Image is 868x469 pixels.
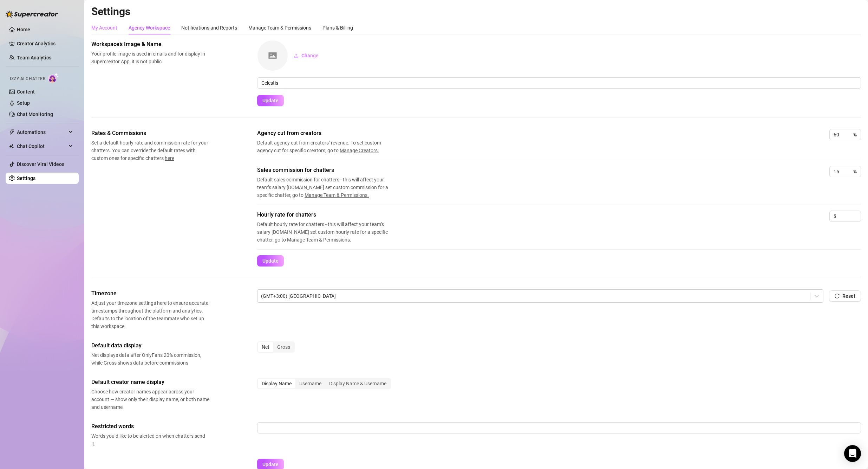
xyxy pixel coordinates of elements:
span: Net displays data after OnlyFans 20% commission, while Gross shows data before commissions [91,351,209,367]
span: Change [301,53,319,58]
div: My Account [91,24,117,32]
span: Update [262,98,279,103]
span: Manage Team & Permissions. [305,192,369,198]
h2: Settings [91,5,861,18]
button: Update [257,255,284,266]
div: Username [295,379,325,388]
span: thunderbolt [9,129,15,135]
div: Open Intercom Messenger [844,445,861,462]
span: Manage Creators. [340,148,379,153]
span: Chat Copilot [17,141,67,152]
div: segmented control [257,378,391,389]
span: Your profile image is used in emails and for display in Supercreator App, it is not public. [91,50,209,65]
a: Home [17,27,30,32]
img: AI Chatter [48,73,59,83]
img: square-placeholder.png [257,40,288,71]
span: Manage Team & Permissions. [287,237,351,243]
div: Gross [273,342,294,352]
div: Agency Workspace [129,24,170,32]
span: Adjust your timezone settings here to ensure accurate timestamps throughout the platform and anal... [91,299,209,330]
span: Set a default hourly rate and commission rate for your chatters. You can override the default rat... [91,139,209,162]
span: Update [262,258,279,264]
span: Izzy AI Chatter [10,76,45,82]
span: Agency cut from creators [257,129,398,137]
span: Hourly rate for chatters [257,211,398,219]
div: Display Name & Username [325,379,390,388]
span: Words you’d like to be alerted on when chatters send it. [91,432,209,448]
button: Change [288,50,324,61]
a: Creator Analytics [17,38,73,49]
a: Setup [17,100,30,106]
div: segmented control [257,341,295,353]
a: Content [17,89,35,95]
span: Update [262,462,279,467]
span: Default hourly rate for chatters - this will affect your team’s salary [DOMAIN_NAME] set custom h... [257,220,398,244]
img: logo-BBDzfeDw.svg [6,11,58,18]
span: Choose how creator names appear across your account — show only their display name, or both name ... [91,388,209,411]
button: Update [257,95,284,106]
span: Default creator name display [91,378,209,386]
a: Discover Viral Videos [17,161,64,167]
img: Chat Copilot [9,144,14,149]
span: Workspace’s Image & Name [91,40,209,49]
div: Display Name [258,379,295,388]
span: Reset [842,293,855,299]
span: here [165,155,174,161]
span: Restricted words [91,422,209,431]
div: Notifications and Reports [181,24,237,32]
a: Settings [17,175,35,181]
span: Default agency cut from creators’ revenue. To set custom agency cut for specific creators, go to [257,139,398,154]
a: Chat Monitoring [17,111,53,117]
span: Rates & Commissions [91,129,209,137]
div: Net [258,342,273,352]
div: Plans & Billing [322,24,353,32]
a: Team Analytics [17,55,51,60]
input: Enter name [257,77,861,89]
div: Manage Team & Permissions [248,24,311,32]
span: Timezone [91,289,209,298]
span: Default data display [91,341,209,350]
span: Automations [17,127,67,138]
button: Reset [829,290,861,302]
span: Sales commission for chatters [257,166,398,174]
span: Default sales commission for chatters - this will affect your team’s salary [DOMAIN_NAME] set cus... [257,176,398,199]
span: reload [835,294,840,298]
span: upload [294,53,299,58]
